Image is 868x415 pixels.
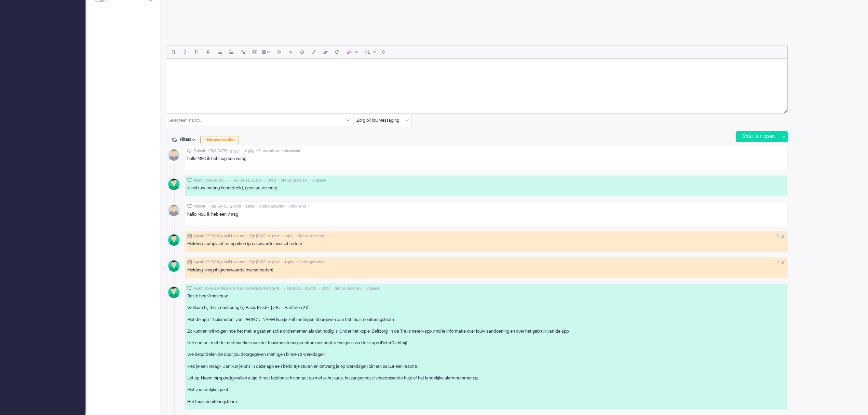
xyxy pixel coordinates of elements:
span: • inkomend [282,149,300,153]
span: • Status gesloten [296,260,324,265]
button: Bold [167,46,179,58]
div: Stuur als open [736,132,779,142]
button: Clear formatting [320,46,331,58]
span: • uitgaand [309,178,326,183]
button: Language [361,46,379,58]
span: • uitgaand [363,286,380,291]
img: avatar [165,176,182,193]
button: Add attachment [285,46,296,58]
button: 0 [379,46,388,58]
span: • Status gesloten [296,234,324,239]
img: avatar [165,146,182,163]
button: Bullet list [214,46,226,58]
div: ik heb uw meting beoordeeld, geen actie nodig [187,185,785,191]
span: • Tijd [DATE] 13:12:08 [230,178,262,183]
button: Strikethrough [202,46,214,58]
span: • Status nieuw [256,149,280,153]
img: ic_chat_grey.svg [187,149,192,153]
div: Resize [782,107,787,113]
img: ic_chat_grey.svg [187,178,192,183]
div: Beste heer/mevrouw, Welkom bij thuismonitoring bij Basis Master | ZBJ - Hartfalen 2.0. Met de app... [187,293,785,405]
span: • 12562 [282,260,294,265]
button: Fullscreen [308,46,320,58]
img: ic_chat_grey.svg [187,286,192,291]
span: • 12563 [242,149,254,153]
iframe: Rich Text Area [166,59,787,107]
span: Agent zbjcareprofessionalsteamomnideskchatagent • [194,286,282,291]
div: Melding: weight (grenswaarde overschreden) [187,267,785,273]
span: • inkomend [288,204,306,209]
span: • 12562 [282,234,293,239]
span: • Tijd [DATE] 12:43:25 [284,286,316,291]
img: avatar [165,202,182,219]
p: hallo MSC ik heb nog een vraag [187,156,785,162]
span: Patiënt [194,149,205,153]
span: Agent [PERSON_NAME]-alarms [193,260,245,265]
span: • Tijd [DATE] 12:56:07 [247,260,280,265]
button: AI [343,46,361,58]
img: avatar [165,231,182,249]
span: • Status gesloten [257,204,285,209]
img: ic_note_grey.svg [187,260,192,265]
img: ic_chat_grey.svg [187,204,192,209]
img: avatar [165,257,182,275]
div: + Nieuwe notitie [200,136,239,144]
button: Numbered list [226,46,237,58]
span: NL [364,49,370,55]
span: Agent nbergervpk1 • [194,178,227,183]
span: Filters [180,137,198,142]
img: ic_note_grey.svg [187,234,192,239]
span: Agent [PERSON_NAME]-alarms [193,234,245,239]
p: hallo MSC ik heb een vraag [187,212,785,217]
span: 0 [382,49,385,55]
span: • 12562 [243,204,255,209]
div: Melding: complaint recognition (grenswaarde overschreden) [187,241,785,247]
img: avatar [165,284,182,301]
span: Patiënt [194,204,205,209]
button: Italic [179,46,191,58]
span: • Status gesloten [279,178,307,183]
button: Table [260,46,273,58]
button: Insert/edit image [249,46,260,58]
button: Underline [191,46,202,58]
button: Emoticons [273,46,285,58]
span: • Tijd [DATE] 12:56:21 [247,234,280,239]
span: • Tijd [DATE] 13:06:20 [208,204,241,209]
button: Reset content [331,46,343,58]
button: Delay message [296,46,308,58]
span: • 12562 [265,178,276,183]
span: • Status gesloten [333,286,361,291]
button: Insert/edit link [237,46,249,58]
span: • Tijd [DATE] 13:13:57 [208,149,240,153]
span: • 12561 [319,286,330,291]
